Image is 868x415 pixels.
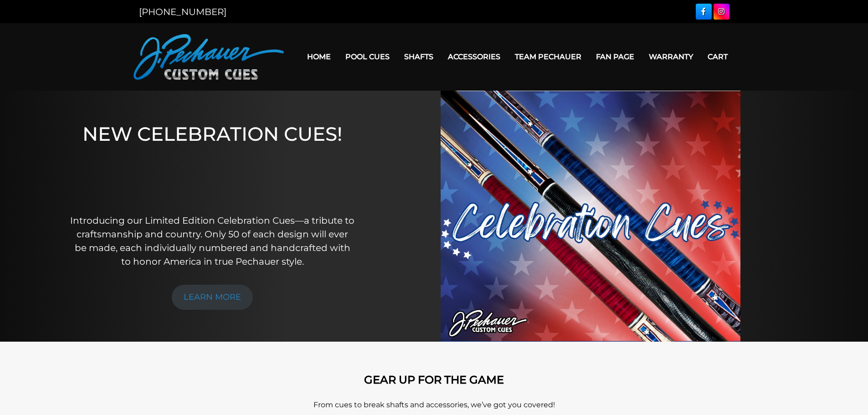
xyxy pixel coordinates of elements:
[508,45,589,68] a: Team Pechauer
[70,123,355,201] h1: NEW CELEBRATION CUES!
[134,34,284,80] img: Pechauer Custom Cues
[441,45,508,68] a: Accessories
[589,45,642,68] a: Fan Page
[397,45,441,68] a: Shafts
[175,400,694,410] p: From cues to break shafts and accessories, we’ve got you covered!
[364,373,504,386] strong: GEAR UP FOR THE GAME
[338,45,397,68] a: Pool Cues
[642,45,700,68] a: Warranty
[700,45,735,68] a: Cart
[139,6,226,17] a: [PHONE_NUMBER]
[172,285,253,310] a: LEARN MORE
[70,214,355,268] p: Introducing our Limited Edition Celebration Cues—a tribute to craftsmanship and country. Only 50 ...
[300,45,338,68] a: Home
